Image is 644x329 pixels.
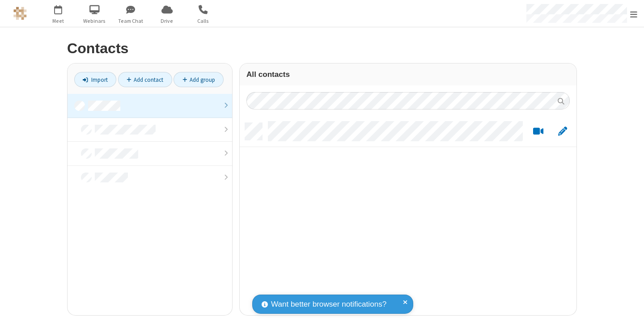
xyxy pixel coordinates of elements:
h2: Contacts [67,41,577,56]
h3: All contacts [246,70,570,79]
a: Add contact [118,72,172,87]
button: Start a video meeting [530,126,547,137]
span: Calls [186,17,220,25]
span: Webinars [78,17,111,25]
a: Import [74,72,116,87]
div: grid [240,116,576,315]
a: Add group [174,72,224,87]
img: QA Selenium DO NOT DELETE OR CHANGE [13,7,27,20]
iframe: Chat [622,306,637,323]
span: Meet [42,17,75,25]
button: Edit [554,126,571,137]
span: Team Chat [114,17,148,25]
span: Drive [150,17,184,25]
span: Want better browser notifications? [271,299,386,310]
